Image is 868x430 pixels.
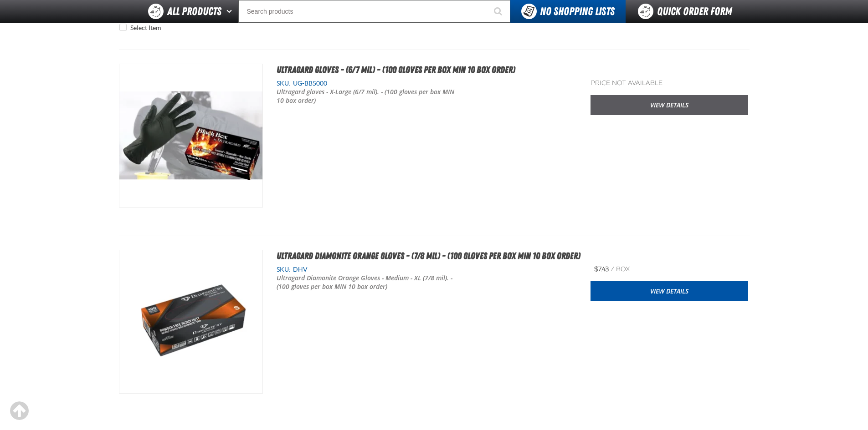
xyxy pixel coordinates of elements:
[277,250,580,261] a: Ultragard Diamonite Orange Gloves - (7/8 mil) - (100 gloves per box MIN 10 box order)
[167,3,221,20] span: All Products
[277,274,457,291] p: Ultragard Diamonite Orange Gloves - Medium - XL (7/8 mil). - (100 gloves per box MIN 10 box order)
[119,64,262,207] img: Ultragard gloves - (6/7 mil) - (100 gloves per box MIN 10 box order)
[119,64,262,207] : View Details of the Ultragard gloves - (6/7 mil) - (100 gloves per box MIN 10 box order)
[119,24,127,31] input: Select Item
[277,79,577,88] div: SKU:
[277,64,515,75] a: Ultragard gloves - (6/7 mil) - (100 gloves per box MIN 10 box order)
[616,265,630,273] span: box
[540,5,615,18] span: No Shopping Lists
[591,79,663,88] div: Price not available
[611,265,614,273] span: /
[277,265,577,274] div: SKU:
[591,95,748,115] a: View Details
[119,24,161,32] label: Select Item
[119,250,262,393] : View Details of the Ultragard Diamonite Orange Gloves - (7/8 mil) - (100 gloves per box MIN 10 bo...
[9,401,29,421] div: Scroll to the top
[291,266,308,273] span: DHV
[291,80,327,87] span: UG-BB5000
[594,265,609,273] span: $7.43
[591,281,748,301] a: View Details
[277,88,457,105] p: Ultragard gloves - X-Large (6/7 mil). - (100 gloves per box MIN 10 box order)
[119,250,262,393] img: Ultragard Diamonite Orange Gloves - (7/8 mil) - (100 gloves per box MIN 10 box order)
